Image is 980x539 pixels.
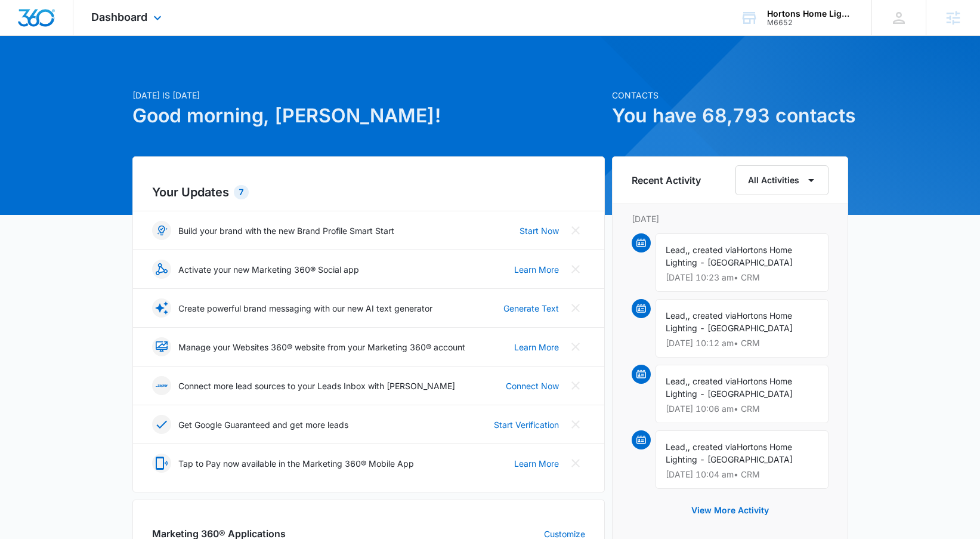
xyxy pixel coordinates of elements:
[679,496,781,525] button: View More Activity
[178,341,465,353] p: Manage your Websites 360® website from your Marketing 360® account
[494,418,559,431] a: Start Verification
[666,245,688,255] span: Lead,
[234,185,249,199] div: 7
[132,89,605,101] p: [DATE] is [DATE]
[503,302,559,315] a: Generate Text
[514,341,559,353] a: Learn More
[566,221,585,240] button: Close
[632,173,701,187] h6: Recent Activity
[566,260,585,279] button: Close
[178,302,432,315] p: Create powerful brand messaging with our new AI text generator
[612,101,848,130] h1: You have 68,793 contacts
[566,454,585,473] button: Close
[132,101,605,130] h1: Good morning, [PERSON_NAME]!
[688,310,737,321] span: , created via
[688,376,737,386] span: , created via
[688,442,737,452] span: , created via
[632,212,828,225] p: [DATE]
[767,19,854,27] div: account id
[520,224,559,237] a: Start Now
[514,457,559,470] a: Learn More
[666,376,688,386] span: Lead,
[178,263,359,276] p: Activate your new Marketing 360® Social app
[91,11,147,23] span: Dashboard
[666,339,818,347] p: [DATE] 10:12 am • CRM
[178,418,348,431] p: Get Google Guaranteed and get more leads
[612,89,848,101] p: Contacts
[514,263,559,276] a: Learn More
[566,415,585,434] button: Close
[666,273,818,282] p: [DATE] 10:23 am • CRM
[178,380,455,392] p: Connect more lead sources to your Leads Inbox with [PERSON_NAME]
[178,457,414,470] p: Tap to Pay now available in the Marketing 360® Mobile App
[566,337,585,356] button: Close
[688,245,737,255] span: , created via
[735,165,828,195] button: All Activities
[152,183,585,201] h2: Your Updates
[666,470,818,479] p: [DATE] 10:04 am • CRM
[666,442,688,452] span: Lead,
[666,405,818,413] p: [DATE] 10:06 am • CRM
[666,310,688,321] span: Lead,
[566,376,585,395] button: Close
[178,224,394,237] p: Build your brand with the new Brand Profile Smart Start
[506,380,559,392] a: Connect Now
[566,298,585,318] button: Close
[767,9,854,19] div: account name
